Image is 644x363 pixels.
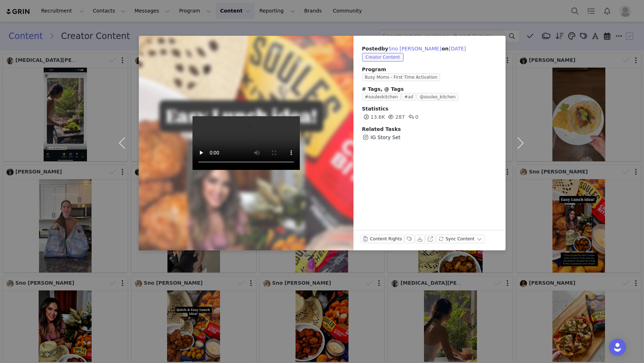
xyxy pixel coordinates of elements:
button: Content Rights [361,235,404,243]
span: IG Story Set [371,134,401,141]
span: #souleskitchen [362,93,401,101]
span: by [381,46,441,51]
button: Sno [PERSON_NAME] [388,44,441,53]
span: Busy Moms - First Time Activation [362,73,440,81]
a: Busy Moms - First Time Activation [362,74,443,80]
span: #ad [401,93,416,101]
span: 13.6K [362,114,385,120]
div: Open Intercom Messenger [609,339,626,356]
button: [DATE] [449,44,466,53]
span: Related Tasks [362,126,401,132]
span: Program [362,66,497,73]
span: Statistics [362,106,389,112]
span: 287 [387,114,405,120]
span: Posted on [362,46,467,51]
span: Creator Content [362,53,404,62]
span: 0 [407,114,419,120]
span: @soules_kitchen [417,93,458,101]
button: Sync Content [436,235,485,243]
span: # Tags, @ Tags [362,86,404,92]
